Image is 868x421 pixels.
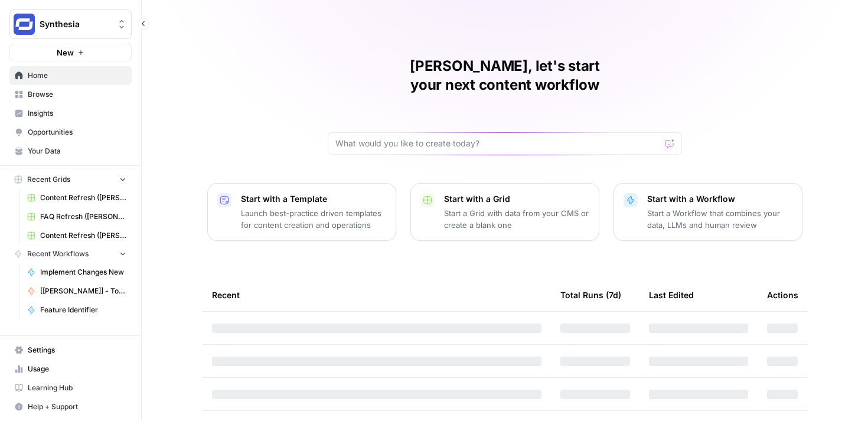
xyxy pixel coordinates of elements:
a: Usage [9,360,132,378]
div: Actions [767,279,798,311]
img: Synthesia Logo [14,14,35,35]
button: New [9,44,132,61]
h1: [PERSON_NAME], let's start your next content workflow [328,57,682,94]
span: Insights [28,108,126,119]
div: Last Edited [649,279,694,311]
span: Recent Grids [27,174,70,185]
p: Launch best-practice driven templates for content creation and operations [241,207,386,231]
a: Opportunities [9,123,132,142]
p: Start with a Grid [444,193,589,205]
span: Implement Changes New [40,267,126,278]
a: Content Refresh ([PERSON_NAME]) [22,188,132,207]
p: Start with a Workflow [647,193,792,205]
span: FAQ Refresh ([PERSON_NAME]) [40,211,126,222]
span: Your Data [28,146,126,156]
a: Insights [9,104,132,123]
a: Content Refresh ([PERSON_NAME]'s edit) [22,226,132,245]
button: Start with a TemplateLaunch best-practice driven templates for content creation and operations [207,183,396,241]
input: What would you like to create today? [335,138,660,149]
span: Content Refresh ([PERSON_NAME]'s edit) [40,230,126,241]
a: [[PERSON_NAME]] - Tools & Features Pages Refreshe - [MAIN WORKFLOW] [22,282,132,301]
a: Your Data [9,142,132,161]
button: Workspace: Synthesia [9,9,132,39]
a: Home [9,66,132,85]
span: Settings [28,345,126,355]
p: Start a Grid with data from your CMS or create a blank one [444,207,589,231]
a: Implement Changes New [22,263,132,282]
span: Home [28,70,126,81]
button: Start with a WorkflowStart a Workflow that combines your data, LLMs and human review [614,183,802,241]
span: Content Refresh ([PERSON_NAME]) [40,192,126,203]
p: Start with a Template [241,193,386,205]
span: Opportunities [28,127,126,138]
button: Help + Support [9,397,132,416]
span: [[PERSON_NAME]] - Tools & Features Pages Refreshe - [MAIN WORKFLOW] [40,286,126,296]
span: Feature Identifier [40,305,126,315]
a: Browse [9,85,132,104]
a: Feature Identifier [22,301,132,319]
a: FAQ Refresh ([PERSON_NAME]) [22,207,132,226]
span: Help + Support [28,402,126,412]
a: Settings [9,341,132,360]
button: Recent Workflows [9,245,132,263]
div: Total Runs (7d) [560,279,621,311]
span: New [57,47,74,58]
span: Usage [28,364,126,374]
span: Recent Workflows [27,249,89,259]
div: Recent [212,279,541,311]
span: Learning Hub [28,383,126,393]
button: Start with a GridStart a Grid with data from your CMS or create a blank one [410,183,599,241]
span: Synthesia [40,18,111,30]
button: Recent Grids [9,171,132,188]
p: Start a Workflow that combines your data, LLMs and human review [647,207,792,231]
span: Browse [28,89,126,100]
a: Learning Hub [9,378,132,397]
